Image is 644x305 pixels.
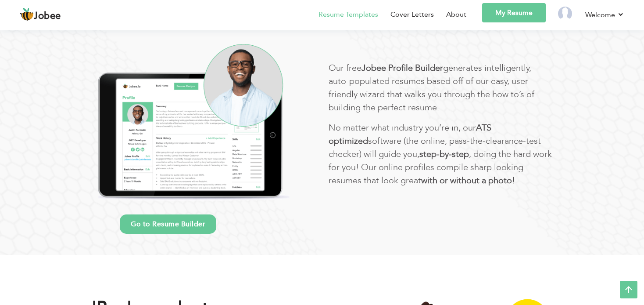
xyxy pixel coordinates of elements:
[446,9,466,20] a: About
[318,9,378,20] a: Resume Templates
[20,7,61,22] a: Jobee
[34,11,61,21] span: Jobee
[329,121,552,187] p: No matter what industry you’re in, our software (the online, pass-the-clearance-test checker) wil...
[361,62,443,74] b: Jobee Proﬁle Builder
[558,7,572,21] img: Profile Img
[421,174,515,186] b: with or without a photo!
[390,9,434,20] a: Cover Letters
[419,148,469,160] b: step-by-step
[20,7,34,22] img: jobee.io
[120,214,216,234] a: Go to Resume Builder
[585,9,624,20] a: Welcome
[482,3,546,22] a: My Resume
[329,62,552,114] p: Our free generates intelligently, auto-populated resumes based off of our easy, user friendly wiz...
